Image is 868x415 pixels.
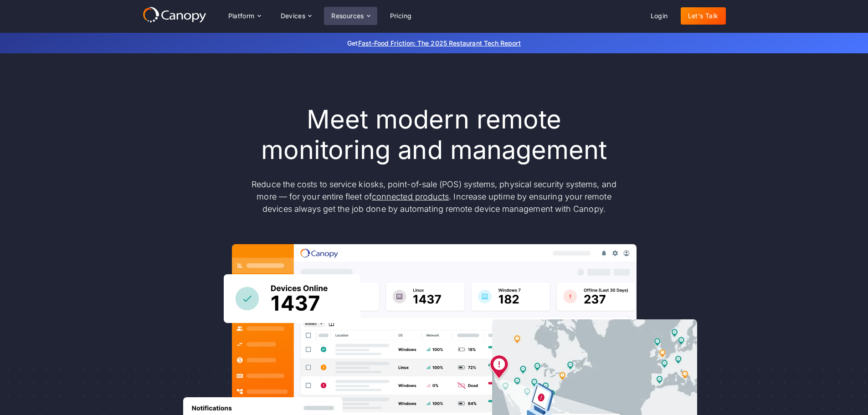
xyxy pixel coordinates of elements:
[331,13,364,19] div: Resources
[211,38,657,48] p: Get
[281,13,306,19] div: Devices
[358,39,521,47] a: Fast-Food Friction: The 2025 Restaurant Tech Report
[643,7,675,25] a: Login
[243,104,626,165] h1: Meet modern remote monitoring and management
[243,178,626,215] p: Reduce the costs to service kiosks, point-of-sale (POS) systems, physical security systems, and m...
[383,7,419,25] a: Pricing
[228,13,255,19] div: Platform
[224,274,360,323] img: Canopy sees how many devices are online
[681,7,726,25] a: Let's Talk
[372,192,449,201] a: connected products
